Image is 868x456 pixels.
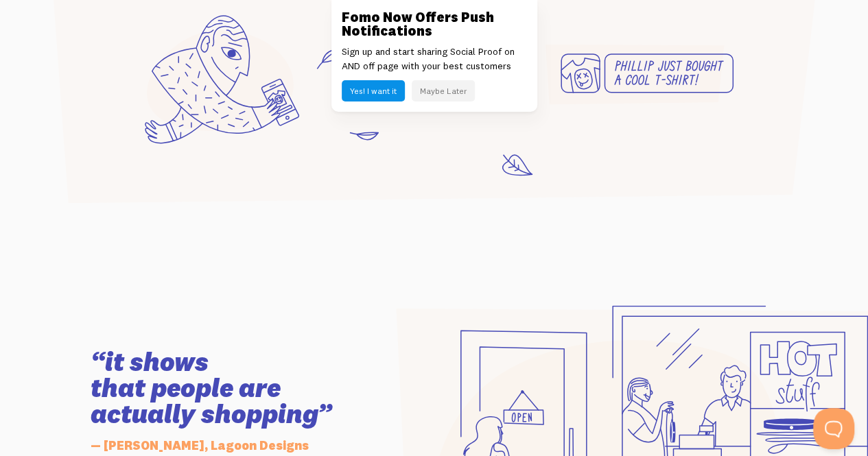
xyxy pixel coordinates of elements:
button: Maybe Later [412,80,475,101]
button: Yes! I want it [342,80,405,101]
h3: Fomo Now Offers Push Notifications [342,10,527,38]
iframe: Help Scout Beacon - Open [813,408,854,449]
h3: “it shows that people are actually shopping” [91,348,367,427]
p: Sign up and start sharing Social Proof on AND off page with your best customers [342,45,527,73]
